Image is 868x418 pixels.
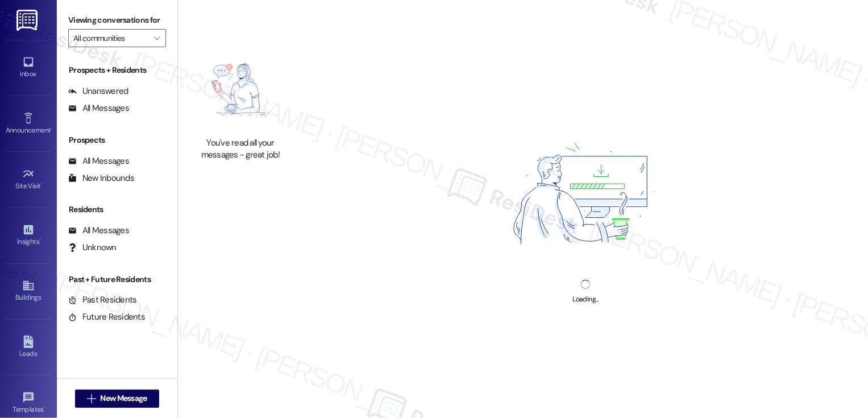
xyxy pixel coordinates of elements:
[572,293,598,305] div: Loading...
[190,137,290,162] div: You've read all your messages - great job!
[68,225,129,237] div: All Messages
[6,276,51,307] a: Buildings
[41,180,43,188] span: •
[57,134,177,146] div: Prospects
[6,220,51,251] a: Insights •
[68,172,134,184] div: New Inbounds
[16,10,40,31] img: ResiDesk Logo
[44,404,45,412] span: •
[39,236,41,244] span: •
[68,311,145,323] div: Future Residents
[68,102,129,114] div: All Messages
[6,332,51,363] a: Leads
[73,29,148,47] input: All communities
[57,274,177,285] div: Past + Future Residents
[153,34,160,43] i: 
[68,155,129,167] div: All Messages
[87,394,95,403] i: 
[75,390,159,408] button: New Message
[6,52,51,83] a: Inbox
[57,64,177,76] div: Prospects + Residents
[68,242,117,254] div: Unknown
[190,48,290,131] img: empty-state
[68,11,166,29] label: Viewing conversations for
[100,392,147,404] span: New Message
[57,204,177,216] div: Residents
[68,294,137,306] div: Past Residents
[51,125,52,133] span: •
[68,85,128,97] div: Unanswered
[6,164,51,195] a: Site Visit •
